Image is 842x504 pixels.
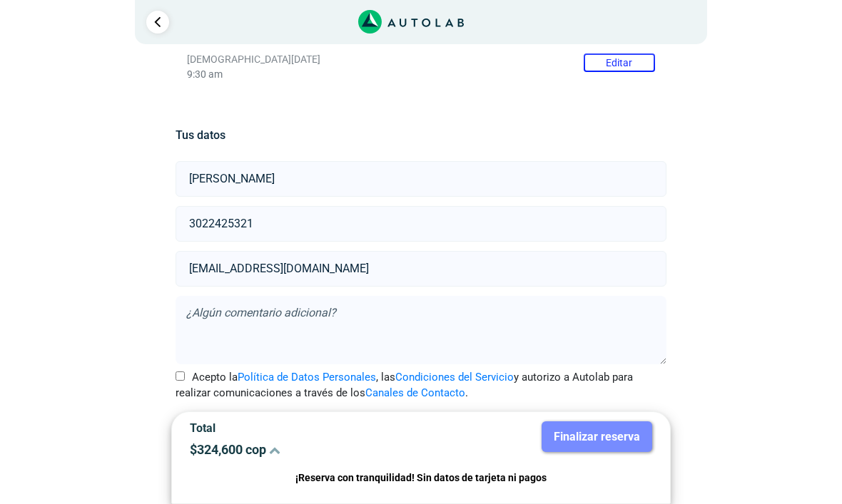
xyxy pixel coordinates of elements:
input: Nombre y apellido [176,161,666,197]
small: Por favor acepta los Términos y Condiciones [335,411,507,421]
input: Correo electrónico [176,251,666,287]
label: Acepto la , las y autorizo a Autolab para realizar comunicaciones a través de los . [176,369,666,401]
a: Ir al paso anterior [146,11,169,34]
p: ¡Reserva con tranquilidad! Sin datos de tarjeta ni pagos [190,470,652,486]
a: Política de Datos Personales [238,371,376,384]
input: Celular [176,206,666,242]
p: 9:30 am [187,68,654,81]
a: Canales de Contacto [365,386,465,399]
h5: Tus datos [176,128,666,142]
a: Link al sitio de autolab [358,14,465,28]
input: Acepto laPolítica de Datos Personales, lasCondiciones del Servicioy autorizo a Autolab para reali... [176,371,185,381]
a: Condiciones del Servicio [395,371,514,384]
button: Editar [584,53,655,72]
p: Total [190,421,410,435]
p: $ 324,600 cop [190,442,410,457]
button: Finalizar reserva [542,421,652,452]
p: [DEMOGRAPHIC_DATA][DATE] [187,53,654,66]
